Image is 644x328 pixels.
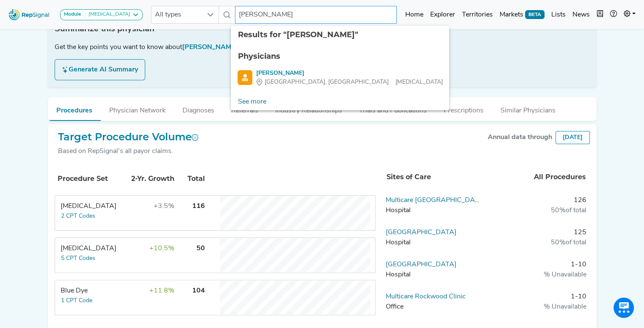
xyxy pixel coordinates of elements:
[101,97,174,120] button: Physician Network
[382,260,486,285] td: Providence Sacred Heart Medical Center & Children's Hospital
[402,6,427,23] a: Home
[486,260,590,285] td: 1-10
[177,164,206,193] th: Total
[264,78,388,87] span: [GEOGRAPHIC_DATA], [GEOGRAPHIC_DATA]
[48,97,101,121] button: Procedures
[56,164,120,193] th: Procedure Set
[238,51,442,62] div: Physicians
[548,6,569,23] a: Lists
[256,69,442,78] div: [PERSON_NAME]
[486,292,590,317] td: 1-10
[525,10,544,19] span: BETA
[382,227,486,253] td: Multicare Valley Hospital
[427,6,459,23] a: Explorer
[238,30,358,39] span: Results for "[PERSON_NAME]"
[223,97,267,120] button: Referrals
[61,254,96,263] button: 5 CPT Codes
[486,163,589,191] th: All Procedures
[58,131,199,143] h2: Target Procedure Volume
[61,286,124,296] div: Blue Dye
[383,163,486,191] th: Sites of Care
[154,203,174,210] span: +3.5%
[238,69,442,87] a: [PERSON_NAME][GEOGRAPHIC_DATA], [GEOGRAPHIC_DATA][MEDICAL_DATA]
[386,205,483,216] div: Hospital
[382,292,486,317] td: Multicare Rockwood Clinic
[386,229,456,236] a: [GEOGRAPHIC_DATA]
[238,70,252,85] img: Physician Search Icon
[192,203,205,210] span: 116
[235,6,397,24] input: Search a physician or facility
[256,78,442,87] div: [MEDICAL_DATA]
[192,287,205,294] span: 104
[489,205,586,216] div: of total
[459,6,496,23] a: Territories
[174,97,223,120] button: Diagnoses
[435,97,492,120] button: Prescriptions
[489,270,586,280] div: % Unavailable
[550,207,565,214] span: 50%
[182,44,238,51] span: [PERSON_NAME]
[488,132,552,142] div: Annual data through
[55,59,145,80] button: Generate AI Summary
[382,195,486,221] td: Multicare Deaconess Hospital
[149,245,174,252] span: +10.5%
[61,211,96,221] button: 2 CPT Codes
[231,66,449,90] li: Heidi Richardson
[231,93,273,110] a: See more
[61,201,124,211] div: Lumpectomy
[386,197,486,204] a: Multicare [GEOGRAPHIC_DATA]
[58,146,199,156] div: Based on RepSignal's all payor claims.
[386,293,466,300] a: Multicare Rockwood Clinic
[149,287,174,294] span: +11.8%
[60,9,143,20] button: Module[MEDICAL_DATA]
[496,6,548,23] a: MarketsBETA
[386,238,483,248] div: Hospital
[489,302,586,312] div: % Unavailable
[386,270,483,280] div: Hospital
[64,12,81,17] strong: Module
[593,6,607,23] button: Intel Book
[550,239,565,246] span: 50%
[61,243,124,254] div: Mastectomy
[486,195,590,221] td: 126
[121,164,176,193] th: 2-Yr. Growth
[196,245,205,252] span: 50
[61,296,93,306] button: 1 CPT Code
[492,97,564,120] button: Similar Physicians
[386,261,456,268] a: [GEOGRAPHIC_DATA]
[152,6,202,23] span: All types
[569,6,593,23] a: News
[486,227,590,253] td: 125
[489,238,586,248] div: of total
[85,11,130,18] div: [MEDICAL_DATA]
[386,302,483,312] div: Office
[556,131,590,144] div: [DATE]
[55,42,590,52] div: Get the key points you want to know about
